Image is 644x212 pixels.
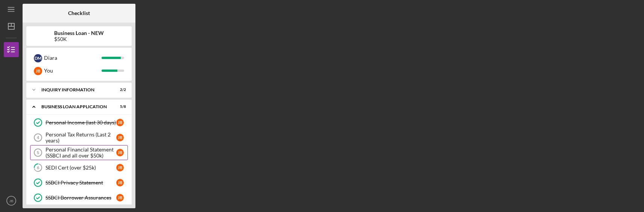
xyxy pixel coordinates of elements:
[116,164,124,171] div: J B
[41,104,107,109] div: BUSINESS LOAN APPLICATION
[112,88,126,92] div: 2 / 2
[30,115,128,130] a: Personal Income (last 30 days)JB
[46,120,116,126] div: Personal Income (last 30 days)
[44,64,102,77] div: You
[4,193,19,208] button: JB
[30,175,128,190] a: SSBCI Privacy StatementJB
[9,199,13,203] text: JB
[37,150,39,155] tspan: 5
[54,36,104,42] div: $50K
[30,145,128,160] a: 5Personal Financial Statement (SSBCI and all over $50k)JB
[112,104,126,109] div: 5 / 8
[54,30,104,36] b: Business Loan - NEW
[30,130,128,145] a: 4Personal Tax Returns (Last 2 years)JB
[116,119,124,126] div: J B
[116,179,124,186] div: J B
[116,194,124,201] div: J B
[116,149,124,156] div: J B
[34,67,42,75] div: J B
[116,134,124,141] div: J B
[41,88,107,92] div: INQUIRY INFORMATION
[46,195,116,201] div: SSBCI Borrower Assurances
[30,160,128,175] a: 6SEDI Cert (over $25k)JB
[44,51,102,64] div: Diara
[46,180,116,186] div: SSBCI Privacy Statement
[37,165,39,170] tspan: 6
[46,132,116,144] div: Personal Tax Returns (Last 2 years)
[37,135,39,140] tspan: 4
[30,190,128,205] a: SSBCI Borrower AssurancesJB
[46,147,116,159] div: Personal Financial Statement (SSBCI and all over $50k)
[68,10,90,16] b: Checklist
[46,165,116,171] div: SEDI Cert (over $25k)
[34,54,42,62] div: D M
